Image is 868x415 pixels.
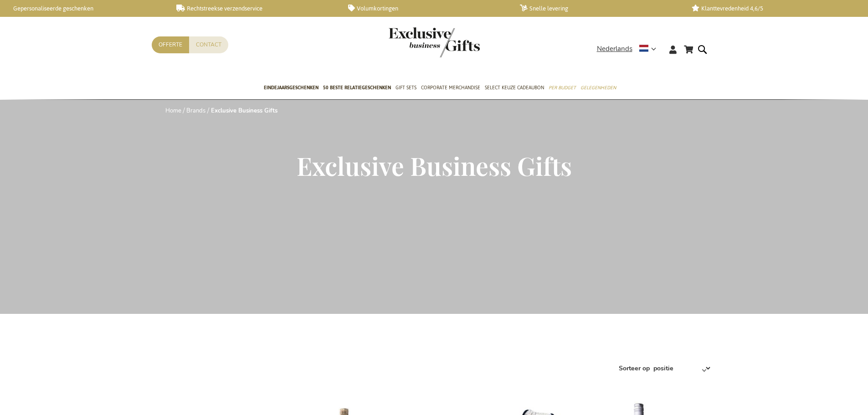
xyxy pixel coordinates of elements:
a: Snelle levering [520,5,677,12]
span: Corporate Merchandise [421,83,480,92]
span: Exclusive Business Gifts [297,149,572,182]
a: Brands [186,107,205,115]
span: Eindejaarsgeschenken [264,83,318,92]
a: 50 beste relatiegeschenken [323,77,391,100]
a: store logo [389,27,434,57]
a: Corporate Merchandise [421,77,480,100]
a: Contact [189,36,228,53]
span: 50 beste relatiegeschenken [323,83,391,92]
span: Select Keuze Cadeaubon [485,83,544,92]
div: Nederlands [597,44,662,54]
a: Klanttevredenheid 4,6/5 [692,5,849,12]
span: Gift Sets [395,83,416,92]
a: Home [165,107,181,115]
a: Rechtstreekse verzendservice [176,5,334,12]
span: Nederlands [597,44,632,54]
span: Gelegenheden [580,83,616,92]
a: Gelegenheden [580,77,616,100]
strong: Exclusive Business Gifts [211,107,277,115]
a: Gift Sets [395,77,416,100]
a: Per Budget [549,77,576,100]
label: Sorteer op [619,364,650,373]
a: Select Keuze Cadeaubon [485,77,544,100]
a: Gepersonaliseerde geschenken [5,5,162,12]
a: Eindejaarsgeschenken [264,77,318,100]
img: Exclusive Business gifts logo [389,27,480,57]
a: Volumkortingen [348,5,505,12]
span: Per Budget [549,83,576,92]
a: Offerte [152,36,189,53]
